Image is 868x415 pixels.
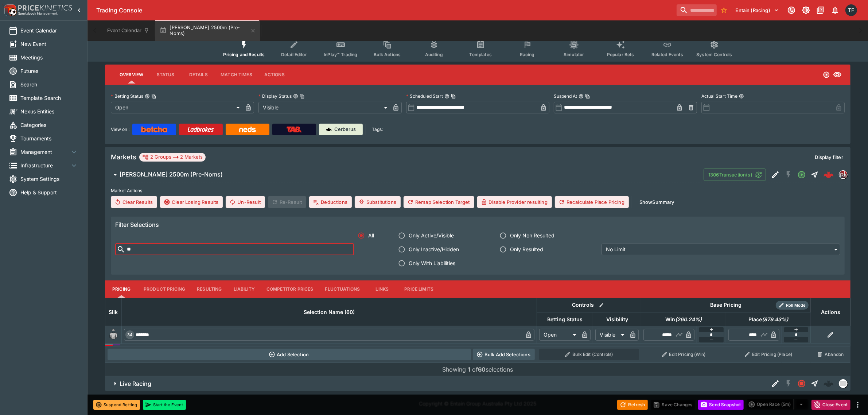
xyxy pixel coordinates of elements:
th: Actions [811,298,850,326]
p: Cerberus [335,126,356,133]
svg: Closed [797,379,806,388]
span: Nexus Entities [20,108,78,115]
p: Actual Start Time [701,93,737,99]
span: Infrastructure [20,162,70,169]
button: Edit Pricing (Win) [643,349,724,360]
span: Only Inactive/Hidden [409,245,459,253]
div: split button [747,399,809,410]
button: Add Selection [108,349,471,360]
button: Betting StatusCopy To Clipboard [145,94,150,99]
h6: Filter Selections [115,221,840,229]
button: Bulk Add Selections via CSV Data [473,349,535,360]
button: Open [795,168,808,181]
p: Suspend At [554,93,577,99]
button: Send Snapshot [698,400,744,410]
b: 60 [478,366,486,373]
button: Closed [795,377,808,390]
span: Un-Result [226,196,265,208]
label: View on : [111,124,129,135]
svg: Visible [833,70,842,79]
button: Bulk edit [597,300,606,310]
button: Notifications [829,4,842,17]
button: Straight [808,377,821,390]
span: Management [20,148,70,156]
p: Showing of selections [443,365,513,374]
button: Display StatusCopy To Clipboard [293,94,298,99]
button: Scheduled StartCopy To Clipboard [444,94,449,99]
div: Open [111,102,242,113]
div: 2 Groups 2 Markets [142,153,203,162]
span: All [368,232,374,239]
span: Auditing [425,52,443,57]
button: Price Limits [398,280,439,298]
button: Product Pricing [138,280,191,298]
p: Scheduled Start [406,93,443,99]
label: Tags: [372,124,383,135]
button: 1306Transaction(s) [704,168,766,181]
span: Template Search [20,94,78,102]
button: Display filter [811,151,848,163]
button: Fluctuations [319,280,366,298]
button: Start the Event [143,400,186,410]
button: SGM Disabled [782,168,795,181]
span: New Event [20,40,78,48]
p: Display Status [258,93,292,99]
div: c9fe43a1-857e-47c4-bd69-bac965944dae [824,170,834,180]
button: Toggle light/dark mode [799,4,813,17]
button: Disable Provider resulting [477,196,552,208]
span: Popular Bets [607,52,634,57]
span: Re-Result [268,196,306,208]
button: No Bookmarks [718,4,730,16]
div: Tom Flynn [845,4,857,16]
button: [PERSON_NAME] 2500m (Pre-Noms) [155,20,260,41]
span: Templates [470,52,492,57]
div: Base Pricing [708,300,745,310]
input: search [677,4,717,16]
img: liveracing [839,380,847,388]
b: 1 [468,366,471,373]
h5: Markets [111,153,136,161]
span: Only Non Resulted [510,232,554,239]
th: Controls [537,298,641,312]
span: Roll Mode [783,302,809,309]
span: 34 [126,332,134,337]
button: Actions [258,66,291,84]
img: logo-cerberus--red.svg [824,170,834,180]
img: Cerberus [326,127,332,132]
button: Close Event [811,400,851,410]
button: SGM Disabled [782,377,795,390]
button: Clear Losing Results [160,196,223,208]
button: Overview [114,66,149,84]
span: InPlay™ Trading [324,52,357,57]
span: Only With Liabilities [409,259,455,267]
div: liveracing [839,379,848,388]
h6: Live Racing [120,380,151,388]
a: Cerberus [319,124,363,135]
span: Bulk Actions [374,52,401,57]
button: Substitutions [355,196,401,208]
span: Related Events [651,52,683,57]
span: Selection Name (60) [296,308,363,317]
button: Select Tenant [731,4,783,16]
button: Event Calendar [103,20,154,41]
button: Edit Detail [769,377,782,390]
h6: [PERSON_NAME] 2500m (Pre-Noms) [120,171,223,178]
label: Market Actions [111,185,845,196]
button: ShowSummary [635,196,679,208]
button: Edit Pricing (Place) [728,349,809,360]
span: Event Calendar [20,27,78,34]
button: Abandon [813,349,848,360]
span: Simulator [564,52,584,57]
button: Copy To Clipboard [151,94,156,99]
div: Open [539,329,579,341]
button: Straight [808,168,821,181]
button: Copy To Clipboard [585,94,590,99]
span: Search [20,81,78,88]
img: PriceKinetics Logo [2,3,17,18]
span: Racing [520,52,535,57]
button: Match Times [215,66,258,84]
span: Win(260.24%) [657,315,710,324]
svg: Open [823,71,830,78]
span: Only Resulted [510,245,543,253]
button: Resulting [191,280,227,298]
